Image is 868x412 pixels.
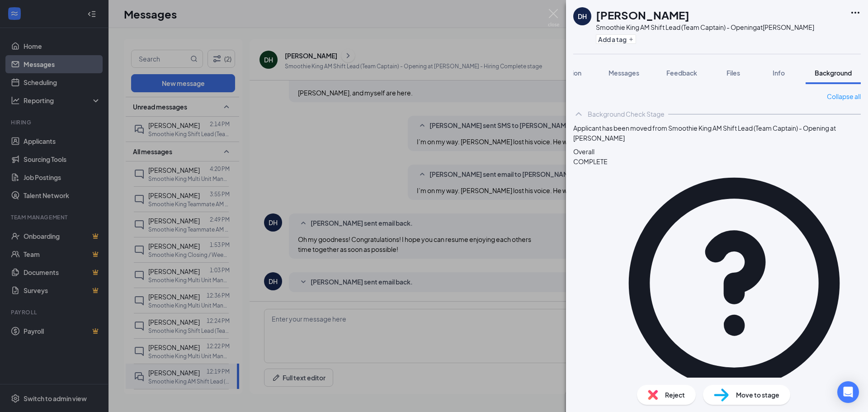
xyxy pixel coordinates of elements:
[573,109,584,119] svg: ChevronUp
[596,34,636,44] button: PlusAdd a tag
[609,69,639,77] span: Messages
[573,156,608,410] span: COMPLETE
[666,69,697,77] span: Feedback
[837,381,859,403] div: Open Intercom Messenger
[665,390,685,400] span: Reject
[573,123,861,143] span: Applicant has been moved from Smoothie King AM Shift Lead (Team Captain) - Opening at [PERSON_NAME]
[628,37,634,42] svg: Plus
[773,69,785,77] span: Info
[850,7,861,18] svg: Ellipses
[596,7,689,23] h1: [PERSON_NAME]
[588,109,665,118] div: Background Check Stage
[608,156,861,410] svg: QuestionInfo
[596,23,814,32] div: Smoothie King AM Shift Lead (Team Captain) - Opening at [PERSON_NAME]
[815,69,852,77] span: Background
[726,69,740,77] span: Files
[578,12,587,21] div: DH
[573,147,594,156] span: Overall
[736,390,779,400] span: Move to stage
[827,91,861,101] a: Collapse all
